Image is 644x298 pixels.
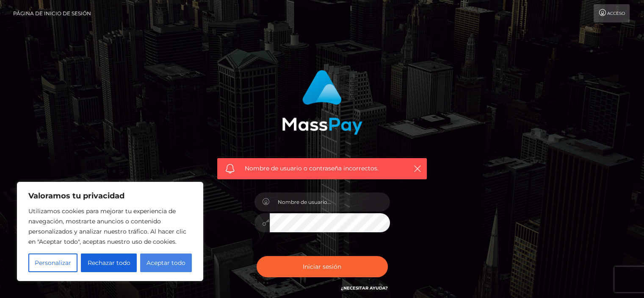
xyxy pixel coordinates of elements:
font: Nombre de usuario o contraseña incorrectos. [245,164,379,172]
input: Nombre de usuario... [270,192,390,212]
font: Valoramos tu privacidad [28,191,124,201]
a: ¿Necesitar ayuda? [341,285,388,291]
button: Rechazar todo [81,253,136,272]
font: Aceptar todo [146,259,185,267]
button: Aceptar todo [140,253,192,272]
a: Acceso [594,4,630,22]
a: Página de inicio de sesión [13,4,91,22]
font: Acceso [607,11,625,16]
img: Inicio de sesión en MassPay [282,70,362,135]
font: Rechazar todo [87,259,130,267]
button: Iniciar sesión [257,256,388,277]
font: Iniciar sesión [303,263,341,270]
font: Personalizar [35,259,71,267]
font: Utilizamos cookies para mejorar tu experiencia de navegación, mostrarte anuncios o contenido pers... [28,207,186,245]
div: Valoramos tu privacidad [17,182,203,281]
font: Página de inicio de sesión [13,10,91,17]
button: Personalizar [28,253,77,272]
